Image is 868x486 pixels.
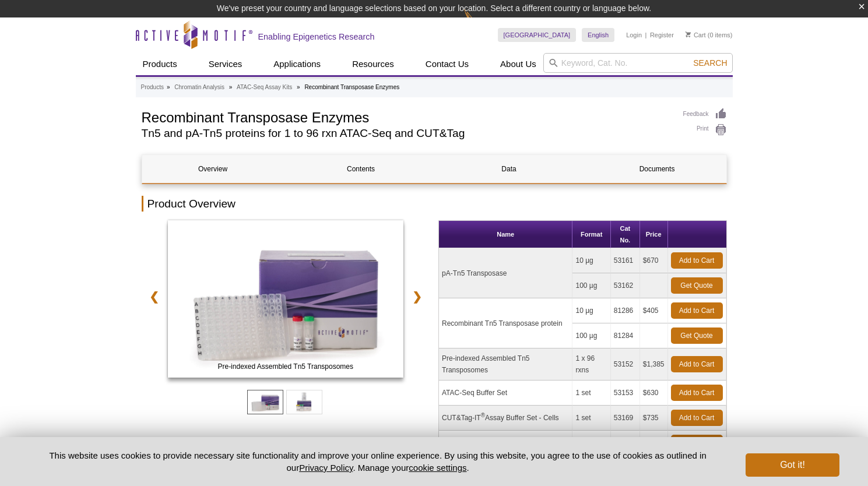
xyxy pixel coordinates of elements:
a: Add to Cart [671,302,723,319]
input: Keyword, Cat. No. [543,53,733,73]
a: Chromatin Analysis [174,82,224,93]
td: 53164 [611,431,640,456]
td: 53152 [611,348,640,381]
a: Register [650,31,674,39]
th: Name [439,221,572,248]
td: 16 rxns [572,431,610,456]
td: 1 set [572,406,610,431]
td: Pre-indexed Assembled Tn5 Transposomes [439,348,572,381]
td: 81284 [611,323,640,348]
th: Format [572,221,610,248]
img: Pre-indexed Assembled Tn5 Transposomes [168,220,404,378]
td: 53153 [611,381,640,406]
a: Cart [686,31,706,39]
a: Privacy Policy [299,463,353,473]
td: ATAC-Seq Buffer Set [439,381,572,406]
a: Applications [266,53,328,75]
td: $370 [640,431,668,456]
li: » [229,84,233,90]
a: Add to Cart [671,252,723,269]
a: ❮ [142,283,167,310]
a: Contact Us [419,53,476,75]
button: Search [690,58,730,68]
td: Recombinant Tn5 Transposase protein [439,298,572,348]
li: | [645,28,647,42]
li: » [167,84,170,90]
td: 10 µg [572,298,610,323]
button: Got it! [746,453,839,477]
span: Search [693,58,727,68]
span: Pre-indexed Assembled Tn5 Transposomes [170,361,401,372]
td: 1 set [572,381,610,406]
td: 100 µg [572,273,610,298]
a: ATAC-Seq Kit [168,220,404,381]
sup: ® [481,412,485,418]
td: pA-Tn5 Transposase [439,248,572,298]
td: CUT&Tag-IT Assay Buffer Set - Cells [439,406,572,431]
th: Price [640,221,668,248]
img: Your Cart [686,31,691,37]
li: Recombinant Transposase Enzymes [304,84,399,90]
a: Get Quote [671,277,723,294]
td: 10 µg [572,248,610,273]
a: Resources [345,53,401,75]
h1: Recombinant Transposase Enzymes [142,108,672,125]
td: 53169 [611,406,640,431]
a: English [582,28,614,42]
td: 53162 [611,273,640,298]
th: Cat No. [611,221,640,248]
a: Products [141,82,164,93]
p: This website uses cookies to provide necessary site functionality and improve your online experie... [29,449,727,474]
a: Add to Cart [671,435,723,451]
a: Print [683,124,727,136]
a: Add to Cart [671,356,723,372]
h2: Tn5 and pA-Tn5 proteins for 1 to 96 rxn ATAC-Seq and CUT&Tag [142,128,672,139]
li: (0 items) [686,28,733,42]
img: Change Here [464,9,495,36]
td: $630 [640,381,668,406]
a: ❯ [405,283,430,310]
a: Feedback [683,108,727,121]
td: 81286 [611,298,640,323]
a: About Us [493,53,543,75]
a: ATAC-Seq Assay Kits [237,82,292,93]
td: 53161 [611,248,640,273]
a: Products [136,53,184,75]
h2: Product Overview [142,196,727,212]
td: CUT&Tag-IT Assembled pA-Tn5 Transposomes [439,431,572,481]
h2: Enabling Epigenetics Research [258,31,375,42]
a: Add to Cart [671,385,723,401]
button: cookie settings [409,463,466,473]
a: Overview [142,155,284,183]
td: $735 [640,406,668,431]
a: Contents [290,155,432,183]
td: $1,385 [640,348,668,381]
a: Documents [586,155,728,183]
td: $405 [640,298,668,323]
a: Add to Cart [671,410,723,426]
td: $670 [640,248,668,273]
a: [GEOGRAPHIC_DATA] [498,28,577,42]
a: Data [438,155,580,183]
a: Get Quote [671,327,723,344]
a: Login [626,31,642,39]
td: 100 µg [572,323,610,348]
li: » [297,84,300,90]
a: Services [202,53,249,75]
td: 1 x 96 rxns [572,348,610,381]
